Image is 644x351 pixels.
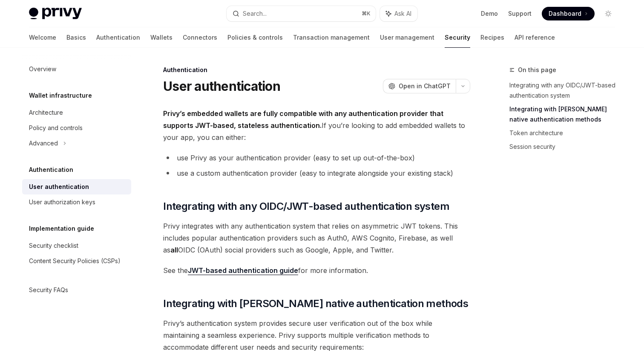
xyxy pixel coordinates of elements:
[163,220,470,256] span: Privy integrates with any authentication system that relies on asymmetric JWT tokens. This includ...
[29,256,121,266] div: Content Security Policies (CSPs)
[445,27,470,48] a: Security
[22,194,131,210] a: User authorization keys
[380,6,417,21] button: Ask AI
[227,6,376,21] button: Search...⌘K
[29,123,83,133] div: Policy and controls
[163,109,443,130] strong: Privy’s embedded wallets are fully compatible with any authentication provider that supports JWT-...
[481,9,498,18] a: Demo
[163,200,449,213] span: Integrating with any OIDC/JWT-based authentication system
[163,167,470,179] li: use a custom authentication provider (easy to integrate alongside your existing stack)
[66,27,86,48] a: Basics
[22,179,131,194] a: User authentication
[22,282,131,298] a: Security FAQs
[509,126,622,140] a: Token architecture
[188,266,298,275] a: JWT-based authentication guide
[183,27,217,48] a: Connectors
[399,82,451,90] span: Open in ChatGPT
[509,140,622,154] a: Session security
[383,79,456,93] button: Open in ChatGPT
[22,253,131,269] a: Content Security Policies (CSPs)
[163,107,470,143] span: If you’re looking to add embedded wallets to your app, you can either:
[29,197,95,207] div: User authorization keys
[29,285,68,295] div: Security FAQs
[29,241,78,251] div: Security checklist
[163,78,280,94] h1: User authentication
[549,9,581,18] span: Dashboard
[29,182,89,192] div: User authentication
[22,105,131,120] a: Architecture
[362,10,371,17] span: ⌘ K
[480,27,504,48] a: Recipes
[380,27,434,48] a: User management
[22,120,131,136] a: Policy and controls
[508,9,532,18] a: Support
[22,61,131,77] a: Overview
[163,66,470,74] div: Authentication
[542,7,595,20] a: Dashboard
[29,64,56,74] div: Overview
[394,9,411,18] span: Ask AI
[22,238,131,253] a: Security checklist
[509,102,622,126] a: Integrating with [PERSON_NAME] native authentication methods
[509,78,622,102] a: Integrating with any OIDC/JWT-based authentication system
[243,9,267,19] div: Search...
[518,65,556,75] span: On this page
[29,138,58,148] div: Advanced
[293,27,370,48] a: Transaction management
[150,27,172,48] a: Wallets
[170,246,178,254] strong: all
[29,223,94,234] h5: Implementation guide
[163,297,468,310] span: Integrating with [PERSON_NAME] native authentication methods
[601,7,615,20] button: Toggle dark mode
[29,90,92,101] h5: Wallet infrastructure
[29,27,56,48] a: Welcome
[29,107,63,118] div: Architecture
[29,8,82,20] img: light logo
[515,27,555,48] a: API reference
[96,27,140,48] a: Authentication
[163,264,470,276] span: See the for more information.
[163,152,470,164] li: use Privy as your authentication provider (easy to set up out-of-the-box)
[227,27,283,48] a: Policies & controls
[29,165,73,175] h5: Authentication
